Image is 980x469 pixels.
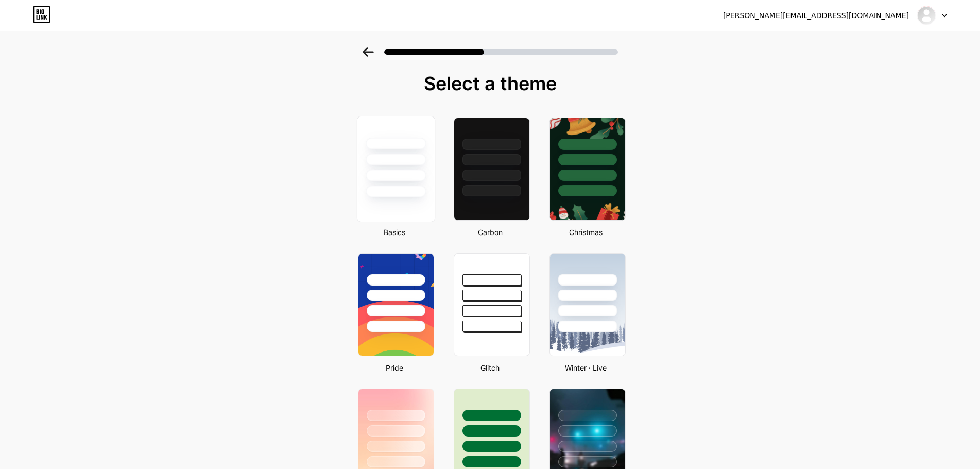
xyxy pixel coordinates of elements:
[917,6,936,25] img: auplaisirdessans
[451,362,530,373] div: Glitch
[355,362,434,373] div: Pride
[723,10,909,21] div: [PERSON_NAME][EMAIL_ADDRESS][DOMAIN_NAME]
[355,227,434,238] div: Basics
[354,73,627,94] div: Select a theme
[546,362,626,373] div: Winter · Live
[451,227,530,238] div: Carbon
[546,227,626,238] div: Christmas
